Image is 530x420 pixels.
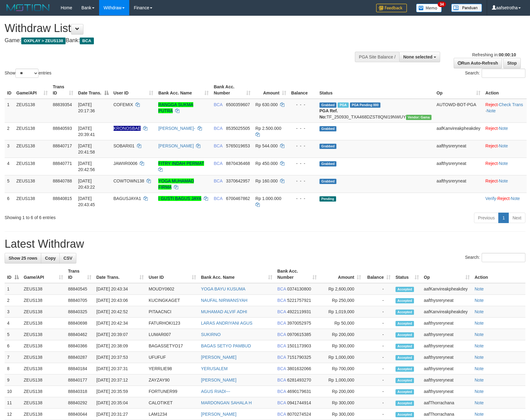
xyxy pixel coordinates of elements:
div: - - - [291,195,315,202]
span: Copy 3370642957 to clipboard [226,178,250,183]
td: BAGASSETYO17 [146,340,199,352]
td: ZEUS138 [21,363,66,374]
span: BCA [214,102,222,107]
a: Note [475,412,484,417]
td: Rp 200,000 [319,386,363,397]
td: aafthysreryneat [421,329,472,340]
a: Note [475,378,484,382]
th: Bank Acc. Name: activate to sort column ascending [156,81,211,99]
td: 88840325 [66,306,94,318]
td: 88840184 [66,363,94,374]
span: Nama rekening ada tanda titik/strip, harap diedit [114,126,141,131]
td: · · [483,193,527,210]
span: Accepted [395,401,414,406]
a: Reject [485,102,498,107]
th: Action [483,81,527,99]
img: panduan.png [451,4,482,12]
span: Rp 630.000 [255,102,278,107]
td: aafthysreryneat [421,363,472,374]
td: Rp 200,000 [319,329,363,340]
span: 88840717 [53,143,72,148]
span: Copy 4922119931 to clipboard [287,309,311,314]
a: Reject [497,196,510,201]
div: - - - [291,125,315,131]
a: BAGAS SETYO PAMBUD [201,343,251,348]
td: 88840705 [66,295,94,306]
a: Note [499,178,508,183]
span: BCA [277,309,286,314]
td: ZEUS138 [14,193,50,210]
td: 7 [5,352,21,363]
td: 2 [5,295,21,306]
th: Bank Acc. Number: activate to sort column ascending [275,266,319,283]
th: ID: activate to sort column descending [5,266,21,283]
span: Rp 450.000 [255,161,278,166]
td: [DATE] 20:43:06 [94,295,146,306]
span: PGA Pending [350,102,381,108]
td: Rp 700,000 [319,363,363,374]
span: 88840815 [53,196,72,201]
td: · [483,175,527,193]
td: [DATE] 20:42:34 [94,318,146,329]
span: Grabbed [319,161,337,166]
td: aafthysreryneat [421,386,472,397]
td: 88840177 [66,374,94,386]
span: Rp 1.000.000 [255,196,281,201]
td: ZEUS138 [21,318,66,329]
th: Op: activate to sort column ascending [421,266,472,283]
span: BCA [80,38,94,44]
th: Status [317,81,434,99]
div: PGA Site Balance / [355,52,399,62]
span: Copy 6500359607 to clipboard [226,102,250,107]
a: CSV [59,253,76,263]
td: ZEUS138 [21,386,66,397]
td: 1 [5,283,21,295]
a: Note [487,108,496,113]
td: ZEUS138 [21,374,66,386]
span: BCA [277,378,286,382]
div: Showing 1 to 6 of 6 entries [5,212,216,221]
td: Rp 50,000 [319,318,363,329]
span: Refreshing in: [472,52,516,57]
td: - [363,340,393,352]
td: TF_250930_TXA468DZST8QNI19NWUY [317,99,434,123]
th: Amount: activate to sort column ascending [319,266,363,283]
a: Reject [485,126,498,131]
a: AGUS RIADI--- [201,389,230,394]
td: 11 [5,397,21,409]
td: Rp 300,000 [319,397,363,409]
th: Game/API: activate to sort column ascending [14,81,50,99]
td: 9 [5,374,21,386]
span: Marked by aafsolysreylen [338,102,348,108]
span: [DATE] 20:42:56 [78,161,95,172]
a: FITRY INDAH PERMAT [158,161,204,166]
td: 88840366 [66,340,94,352]
a: Check Trans [499,102,523,107]
a: Copy [41,253,60,263]
td: - [363,329,393,340]
td: - [363,306,393,318]
td: 3 [5,306,21,318]
td: 5 [5,329,21,340]
a: Show 25 rows [5,253,41,263]
span: Accepted [395,366,414,372]
th: Date Trans.: activate to sort column descending [76,81,111,99]
td: - [363,386,393,397]
td: ZEUS138 [14,99,50,123]
td: 1 [5,99,14,123]
span: Accepted [395,332,414,338]
span: CSV [63,256,72,261]
img: Button%20Memo.svg [416,4,442,12]
td: ZEUS138 [14,140,50,158]
td: ZEUS138 [21,352,66,363]
span: Accepted [395,355,414,360]
td: Rp 1,019,000 [319,306,363,318]
span: 34 [438,2,446,7]
a: Note [475,400,484,405]
th: Balance: activate to sort column ascending [363,266,393,283]
span: 88840788 [53,178,72,183]
td: ZEUS138 [21,306,66,318]
a: Previous [474,213,499,223]
a: Note [475,389,484,394]
td: 88840287 [66,352,94,363]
